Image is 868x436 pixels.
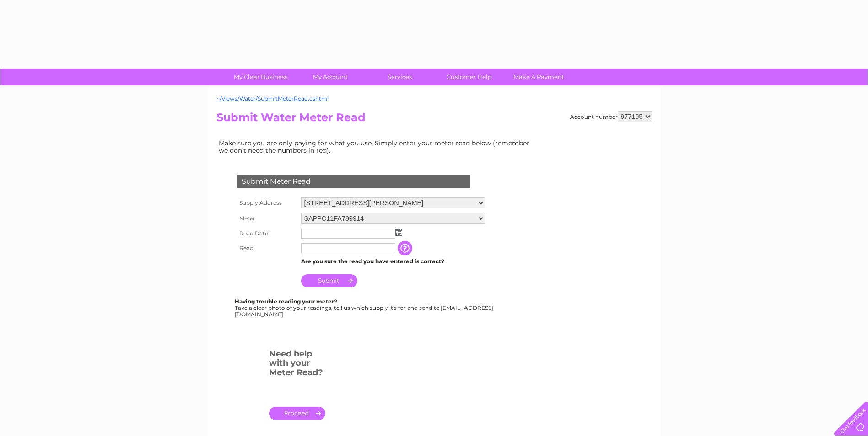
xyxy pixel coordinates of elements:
[570,111,652,122] div: Account number
[431,69,507,85] a: Customer Help
[223,69,298,85] a: My Clear Business
[235,298,495,317] div: Take a clear photo of your readings, tell us which supply it's for and send to [EMAIL_ADDRESS][DO...
[398,241,414,255] input: Information
[216,137,537,156] td: Make sure you are only paying for what you use. Simply enter your meter read below (remember we d...
[235,226,299,241] th: Read Date
[301,274,357,287] input: Submit
[299,255,487,267] td: Are you sure the read you have entered is correct?
[216,111,652,128] h2: Submit Water Meter Read
[237,175,470,188] div: Submit Meter Read
[362,69,437,85] a: Services
[501,69,577,85] a: Make A Payment
[292,69,368,85] a: My Account
[235,211,299,226] th: Meter
[235,241,299,255] th: Read
[269,407,325,420] a: .
[235,195,299,211] th: Supply Address
[269,347,325,382] h3: Need help with your Meter Read?
[235,298,337,305] b: Having trouble reading your meter?
[216,95,329,102] a: ~/Views/Water/SubmitMeterRead.cshtml
[395,229,402,236] img: ...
